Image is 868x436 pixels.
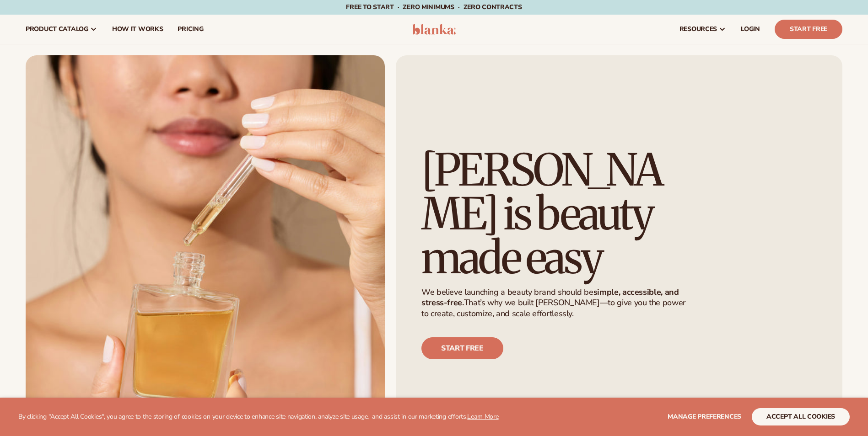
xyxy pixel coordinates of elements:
[668,408,741,425] button: Manage preferences
[346,3,522,11] span: Free to start · ZERO minimums · ZERO contracts
[421,148,700,280] h1: [PERSON_NAME] is beauty made easy
[18,413,499,421] p: By clicking "Accept All Cookies", you agree to the storing of cookies on your device to enhance s...
[412,24,456,35] img: logo
[421,287,679,308] strong: simple, accessible, and stress-free.
[733,15,767,44] a: LOGIN
[170,15,210,44] a: pricing
[421,287,694,319] p: We believe launching a beauty brand should be That’s why we built [PERSON_NAME]—to give you the p...
[467,412,498,421] a: Learn More
[741,26,760,33] span: LOGIN
[421,337,503,359] a: Start free
[679,26,717,33] span: resources
[18,15,105,44] a: product catalog
[668,412,741,421] span: Manage preferences
[775,20,842,39] a: Start Free
[112,26,163,33] span: How It Works
[178,26,203,33] span: pricing
[672,15,733,44] a: resources
[752,408,850,425] button: accept all cookies
[105,15,171,44] a: How It Works
[26,26,88,33] span: product catalog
